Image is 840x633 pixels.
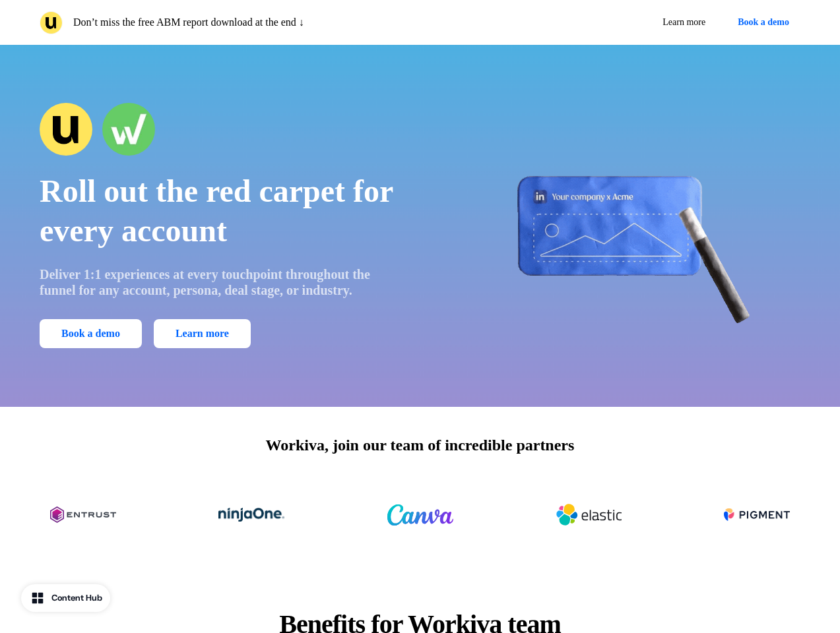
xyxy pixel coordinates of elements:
span: Roll out the red carpet for every account [40,173,393,248]
button: Content Hub [21,584,110,612]
p: Don’t miss the free ABM report download at the end ↓ [73,15,304,30]
a: Learn more [154,319,251,348]
p: Deliver 1:1 experiences at every touchpoint throughout the funnel for any account, persona, deal ... [40,266,402,298]
a: Learn more [652,11,716,34]
div: Content Hub [51,591,102,605]
p: Workiva, join our team of incredible partners [266,433,575,457]
button: Book a demo [727,11,800,34]
button: Book a demo [40,319,142,348]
